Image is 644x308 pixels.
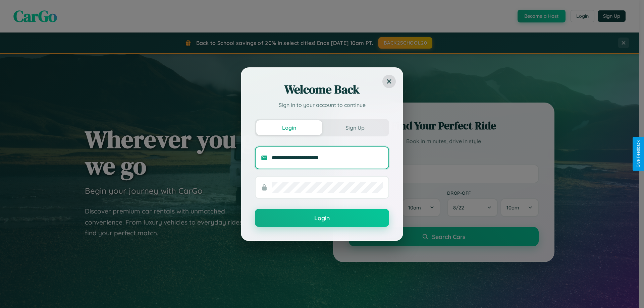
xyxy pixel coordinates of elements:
[255,81,389,98] h2: Welcome Back
[256,120,322,135] button: Login
[636,140,641,168] div: Give Feedback
[322,120,388,135] button: Sign Up
[255,101,389,109] p: Sign in to your account to continue
[255,209,389,227] button: Login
